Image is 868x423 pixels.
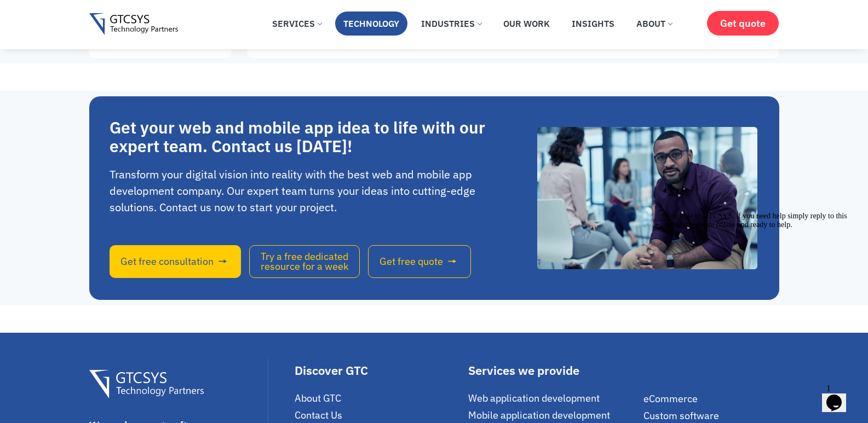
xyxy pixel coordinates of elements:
a: Insights [564,11,623,36]
a: Mobile application development [468,409,638,421]
img: gtcsys-team-cta [537,127,757,269]
img: Gtcsys Footer Logo [89,370,204,399]
div: Welcome to GTCSYS, if you need help simply reply to this message, we are online and ready to help. [4,4,202,22]
a: Services [264,11,330,36]
span: eCommerce [643,392,698,405]
span: About GTC [295,392,341,404]
div: Services we provide [468,364,638,376]
img: Gtcsys logo [89,13,179,36]
iframe: chat widget [822,379,857,412]
a: Web application development [468,392,638,404]
a: Get quote [707,11,779,36]
a: Get free consultation [110,245,241,278]
a: Industries [413,11,490,36]
span: Get free quote [380,257,443,266]
span: Mobile application development [468,409,610,421]
span: Contact Us [295,409,342,421]
span: Web application development [468,392,600,404]
div: Discover GTC [295,364,463,376]
a: Our Work [495,11,558,36]
span: Transform your digital vision into reality with the best web and mobile app development company. ... [110,167,475,215]
a: Technology [335,11,407,36]
a: eCommerce [643,392,779,405]
a: About [628,11,680,36]
p: Get your web and mobile app idea to life with our expert team. Contact us [DATE]! [110,118,505,155]
a: Contact Us [295,409,463,421]
iframe: chat widget [660,207,857,374]
span: Get free consultation [120,257,214,266]
span: Try a free dedicated resource for a week [261,252,348,271]
a: Try a free dedicatedresource for a week [249,245,360,278]
a: About GTC [295,392,463,404]
span: Welcome to GTCSYS, if you need help simply reply to this message, we are online and ready to help. [4,4,187,21]
span: Get quote [720,18,766,29]
a: Get free quote [368,245,471,278]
